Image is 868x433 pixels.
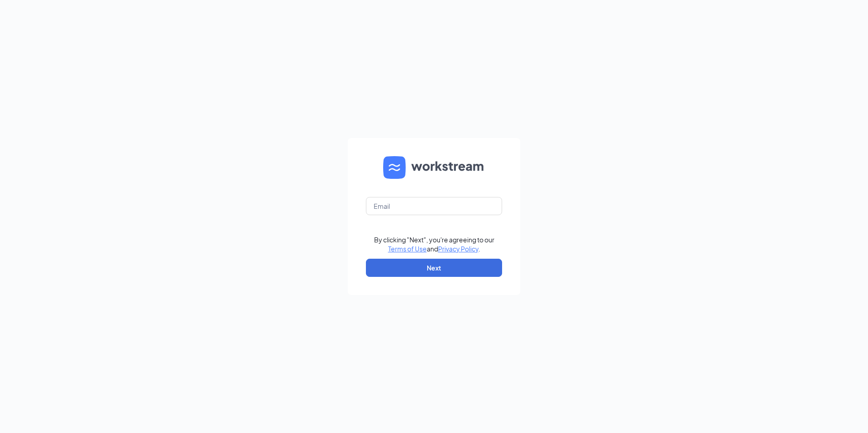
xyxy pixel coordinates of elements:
button: Next [366,259,502,277]
a: Terms of Use [388,245,427,253]
img: WS logo and Workstream text [383,156,485,179]
a: Privacy Policy [438,245,478,253]
div: By clicking "Next", you're agreeing to our and . [374,235,494,253]
input: Email [366,197,502,215]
